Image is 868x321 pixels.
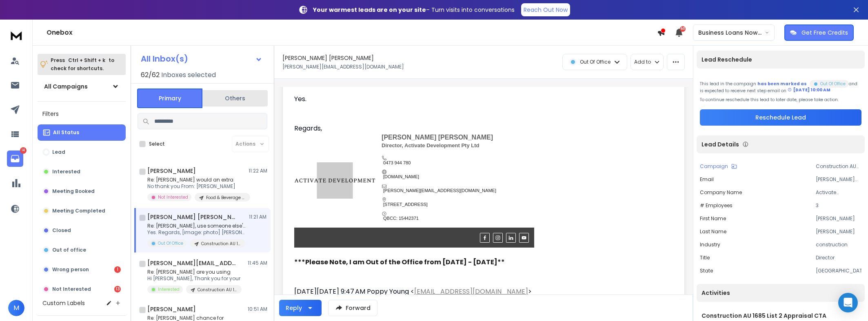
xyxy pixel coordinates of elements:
[702,55,752,64] p: Lead Reschedule
[801,29,848,37] p: Get Free Credits
[383,174,419,179] a: [DOMAIN_NAME]
[20,147,27,154] p: 14
[700,176,714,183] p: Email
[519,233,529,243] img: youtube
[816,215,861,222] p: [PERSON_NAME]
[700,163,728,170] p: Campaign
[700,228,726,235] p: Last Name
[700,255,710,261] p: Title
[248,260,267,266] p: 11:45 AM
[700,215,726,222] p: First Name
[286,304,302,312] div: Reply
[44,82,88,91] h1: All Campaigns
[47,28,657,38] h1: Onebox
[158,194,188,200] p: Not Interested
[414,287,528,296] a: [EMAIL_ADDRESS][DOMAIN_NAME]
[313,6,515,14] p: – Turn visits into conversations
[702,140,739,148] p: Lead Details
[249,168,267,174] p: 11:22 AM
[700,163,737,170] button: Campaign
[521,3,570,16] a: Reach Out Now
[580,59,610,65] p: Out Of Office
[202,89,268,107] button: Others
[524,6,568,14] p: Reach Out Now
[147,259,237,267] h1: [PERSON_NAME][EMAIL_ADDRESS][DOMAIN_NAME]
[8,300,24,316] button: M
[67,55,107,65] span: Ctrl + Shift + k
[38,261,126,278] button: Wrong person1
[680,26,686,32] span: 50
[279,300,322,316] button: Reply
[700,189,742,196] p: Company Name
[52,266,89,273] p: Wrong person
[134,51,269,67] button: All Inbox(s)
[506,233,516,243] img: linkedin
[206,195,245,201] p: Food & Beverage AU 409 List 2 Appraisal CTA
[757,81,807,87] span: has been marked as
[700,78,861,93] div: This lead in the campaign and is expected to receive next step email on
[700,97,861,103] p: To continue reschedule this lead to later date, please take action.
[7,151,23,167] a: 14
[147,177,245,183] p: Re: [PERSON_NAME] would an extra
[816,268,861,274] p: [GEOGRAPHIC_DATA]
[816,241,861,248] p: construction
[147,167,196,175] h1: [PERSON_NAME]
[38,164,126,180] button: Interested
[114,266,121,273] div: 1
[52,149,65,155] p: Lead
[147,305,196,313] h1: [PERSON_NAME]
[201,241,240,247] p: Construction AU 1685 List 2 Appraisal CTA
[198,287,237,293] p: Construction AU 1686 List 1 Video CTA
[816,255,861,261] p: Director
[141,55,188,63] h1: All Inbox(s)
[700,241,720,248] p: Industry
[38,144,126,160] button: Lead
[383,216,419,221] span: QBCC: 15442371
[294,124,533,133] div: Regards,
[816,176,861,183] p: [PERSON_NAME][EMAIL_ADDRESS][DOMAIN_NAME]
[52,168,80,175] p: Interested
[137,89,202,108] button: Primary
[147,269,242,275] p: Re: [PERSON_NAME] are you using
[383,188,496,193] a: [PERSON_NAME][EMAIL_ADDRESS][DOMAIN_NAME]
[52,227,71,234] p: Closed
[114,286,121,292] div: 13
[38,222,126,239] button: Closed
[383,160,411,165] a: 0473 944 780
[282,64,404,70] p: [PERSON_NAME][EMAIL_ADDRESS][DOMAIN_NAME]
[52,286,91,292] p: Not Interested
[147,275,242,282] p: Hi [PERSON_NAME], Thank you for your
[249,214,267,220] p: 11:21 AM
[816,202,861,209] p: 3
[382,197,386,202] img: icon
[294,287,533,306] div: [DATE][DATE] 9:47 AM Poppy Young < > wrote:
[158,240,183,246] p: Out Of Office
[402,142,404,148] span: ,
[382,134,493,141] span: [PERSON_NAME] [PERSON_NAME]
[53,129,79,136] p: All Status
[634,59,651,65] p: Add to
[282,54,374,62] h1: [PERSON_NAME] [PERSON_NAME]
[147,223,245,229] p: Re: [PERSON_NAME], use someone else's
[38,203,126,219] button: Meeting Completed
[404,142,480,148] span: Activate Development Pty Ltd
[382,142,402,148] span: Director
[382,211,386,216] img: icon
[147,229,245,236] p: Yes. Regards, [image: photo] [PERSON_NAME]
[700,202,733,209] p: # Employees
[383,202,428,207] span: [STREET_ADDRESS]
[328,300,377,316] button: Forward
[147,213,237,221] h1: [PERSON_NAME] [PERSON_NAME]
[294,94,533,104] div: Yes.
[295,162,375,199] img: photo
[816,189,861,196] p: Activate Development
[8,28,24,43] img: logo
[838,293,858,312] div: Open Intercom Messenger
[698,29,765,37] p: Business Loans Now ([PERSON_NAME])
[52,188,95,195] p: Meeting Booked
[788,87,830,93] div: [DATE] 10:00 AM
